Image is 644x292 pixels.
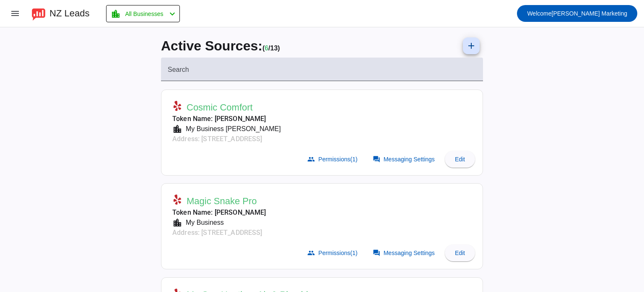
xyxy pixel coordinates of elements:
[125,8,163,20] span: All Businesses
[172,114,281,124] mat-card-subtitle: Token Name: [PERSON_NAME]
[161,38,262,53] span: Active Sources:
[172,134,281,144] mat-card-subtitle: Address: [STREET_ADDRESS]
[307,155,315,163] mat-icon: group
[302,245,364,261] button: Permissions(1)
[455,156,465,163] span: Edit
[445,151,475,168] button: Edit
[167,9,177,19] mat-icon: chevron_left
[168,66,189,73] mat-label: Search
[351,156,358,163] span: (1)
[182,218,224,228] div: My Business
[302,151,364,168] button: Permissions(1)
[368,151,441,168] button: Messaging Settings
[270,45,280,52] span: Total
[351,250,358,256] span: (1)
[32,6,45,21] img: logo
[172,218,182,228] mat-icon: location_city
[172,208,266,218] mat-card-subtitle: Token Name: [PERSON_NAME]
[49,8,89,19] div: NZ Leads
[455,250,465,256] span: Edit
[262,45,265,52] span: (
[187,195,257,207] span: Magic Snake Pro
[182,124,281,134] div: My Business [PERSON_NAME]
[318,156,357,163] span: Permissions
[265,45,268,52] span: Working
[10,8,20,18] mat-icon: menu
[527,10,551,17] span: Welcome
[187,102,253,113] span: Cosmic Comfort
[527,8,627,19] span: [PERSON_NAME] Marketing
[517,5,637,22] button: Welcome[PERSON_NAME] Marketing
[106,5,180,22] button: All Businesses
[466,41,476,51] mat-icon: add
[172,228,266,238] mat-card-subtitle: Address: [STREET_ADDRESS]
[307,249,315,257] mat-icon: group
[368,245,441,261] button: Messaging Settings
[373,249,380,257] mat-icon: forum
[268,45,270,52] span: /
[384,156,435,163] span: Messaging Settings
[172,124,182,134] mat-icon: location_city
[318,250,357,256] span: Permissions
[111,9,121,19] mat-icon: location_city
[373,155,380,163] mat-icon: forum
[445,245,475,261] button: Edit
[384,250,435,256] span: Messaging Settings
